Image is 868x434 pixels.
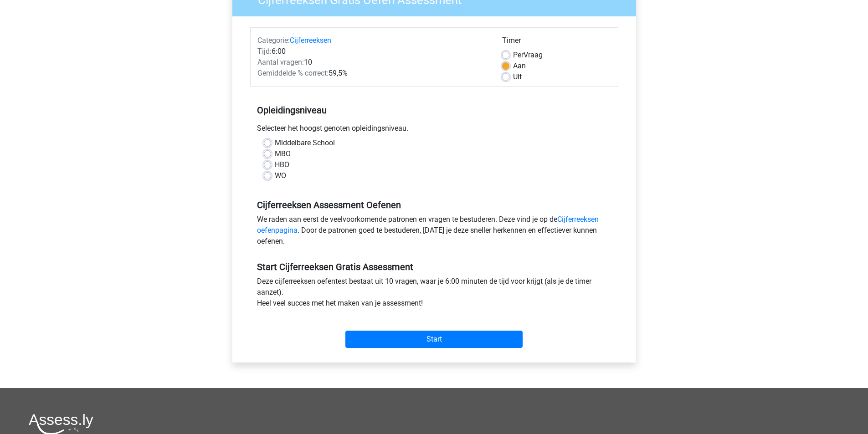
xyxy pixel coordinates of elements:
[257,69,329,77] span: Gemiddelde % correct:
[513,71,522,82] label: Uit
[250,276,618,312] div: Deze cijferreeksen oefentest bestaat uit 10 vragen, waar je 6:00 minuten de tijd voor krijgt (als...
[251,46,495,57] div: 6:00
[513,51,524,59] span: Per
[250,123,618,138] div: Selecteer het hoogst genoten opleidingsniveau.
[513,50,543,61] label: Vraag
[251,57,495,68] div: 10
[345,331,523,348] input: Start
[290,36,331,45] a: Cijferreeksen
[275,148,291,159] label: MBO
[257,36,290,45] span: Categorie:
[257,58,304,66] span: Aantal vragen:
[275,170,286,181] label: WO
[257,261,611,272] h5: Start Cijferreeksen Gratis Assessment
[502,35,611,50] div: Timer
[257,47,272,56] span: Tijd:
[250,214,618,250] div: We raden aan eerst de veelvoorkomende patronen en vragen te bestuderen. Deze vind je op de . Door...
[275,159,289,170] label: HBO
[257,101,611,119] h5: Opleidingsniveau
[251,68,495,79] div: 59,5%
[275,138,335,148] label: Middelbare School
[513,61,526,71] label: Aan
[257,199,611,210] h5: Cijferreeksen Assessment Oefenen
